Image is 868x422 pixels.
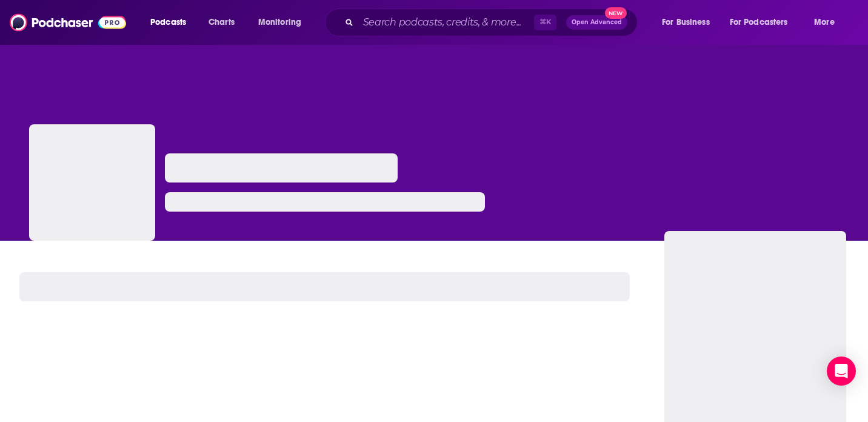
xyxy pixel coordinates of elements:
[201,13,242,32] a: Charts
[534,15,556,30] span: ⌘ K
[358,13,534,32] input: Search podcasts, credits, & more...
[814,14,835,31] span: More
[605,7,627,19] span: New
[566,15,627,30] button: Open AdvancedNew
[653,13,725,32] button: open menu
[250,13,317,32] button: open menu
[722,13,806,32] button: open menu
[827,357,856,386] div: Open Intercom Messenger
[662,14,710,31] span: For Business
[142,13,202,32] button: open menu
[258,14,301,31] span: Monitoring
[572,19,622,25] span: Open Advanced
[150,14,186,31] span: Podcasts
[10,11,126,34] img: Podchaser - Follow, Share and Rate Podcasts
[336,8,649,36] div: Search podcasts, credits, & more...
[730,14,788,31] span: For Podcasters
[209,14,235,31] span: Charts
[806,13,850,32] button: open menu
